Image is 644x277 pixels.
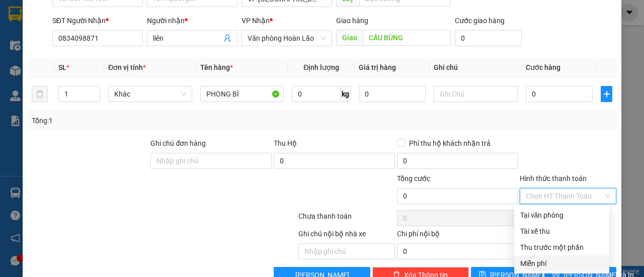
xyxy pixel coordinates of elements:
[53,58,243,153] h2: VP Nhận: Văn phòng Đồng Hới
[336,17,368,25] span: Giao hàng
[32,86,48,102] button: delete
[434,86,518,102] input: Ghi Chú
[61,24,170,40] b: [PERSON_NAME]
[108,63,146,71] span: Đơn vị tính
[341,86,351,102] span: kg
[114,86,186,102] span: Khác
[520,258,603,269] div: Miễn phí
[520,242,603,253] div: Thu trước một phần
[336,30,363,46] span: Giao
[397,228,518,243] div: Chi phí nội bộ
[58,63,66,71] span: SL
[520,174,587,182] label: Hình thức thanh toán
[520,210,603,221] div: Tại văn phòng
[455,17,505,25] label: Cước giao hàng
[274,139,297,147] span: Thu Hộ
[242,17,270,25] span: VP Nhận
[526,63,560,71] span: Cước hàng
[248,31,326,46] span: Văn phòng Hoàn Lão
[298,243,395,259] input: Nhập ghi chú
[430,58,522,77] th: Ghi chú
[405,138,495,149] span: Phí thu hộ khách nhận trả
[397,174,430,182] span: Tổng cước
[200,63,233,71] span: Tên hàng
[359,63,396,71] span: Giá trị hàng
[6,8,56,58] img: logo.jpg
[303,63,339,71] span: Định lượng
[223,34,231,42] span: user-add
[52,15,143,26] div: SĐT Người Nhận
[455,30,522,46] input: Cước giao hàng
[297,211,396,228] div: Chưa thanh toán
[150,139,206,147] label: Ghi chú đơn hàng
[200,86,284,102] input: VD: Bàn, Ghế
[150,153,272,169] input: Ghi chú đơn hàng
[359,86,426,102] input: 0
[298,228,395,243] div: Ghi chú nội bộ nhà xe
[601,90,612,98] span: plus
[363,30,450,46] input: Dọc đường
[32,115,250,126] div: Tổng: 1
[601,86,612,102] button: plus
[147,15,237,26] div: Người nhận
[6,58,81,75] h2: B3453M2L
[520,226,603,237] div: Tài xế thu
